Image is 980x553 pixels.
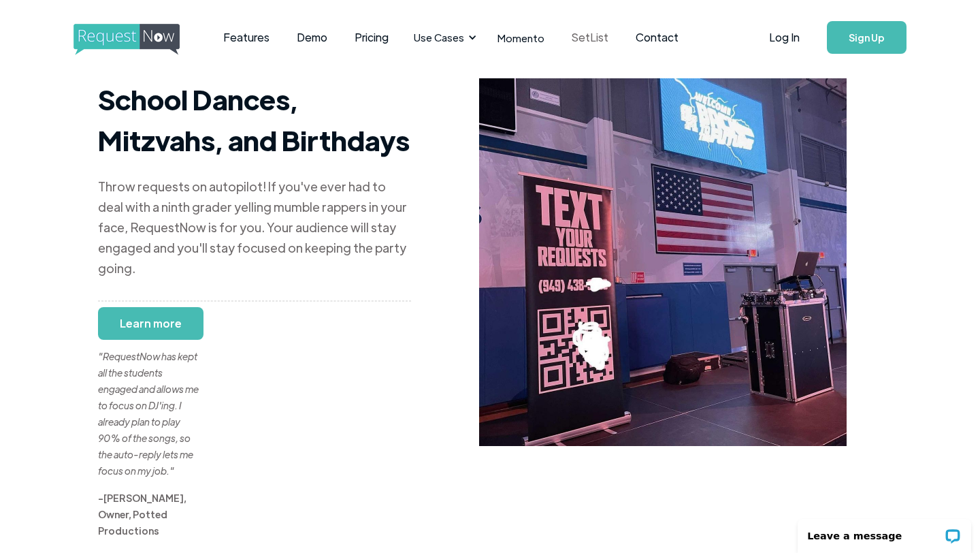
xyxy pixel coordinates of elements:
[484,18,558,58] a: Momento
[73,24,205,55] img: requestnow logo
[755,14,813,61] a: Log In
[210,16,283,59] a: Features
[789,510,980,553] iframe: LiveChat chat widget
[98,81,410,157] strong: School Dances, Mitzvahs, and Birthdays
[341,16,402,59] a: Pricing
[558,16,622,59] a: SetList
[98,307,203,340] a: Learn more
[479,78,847,446] img: poster for requests in a gym
[98,332,200,479] div: "RequestNow has kept all the students engaged and allows me to focus on DJ'ing. I already plan to...
[98,490,200,539] div: -[PERSON_NAME], Owner, Potted Productions
[98,176,411,279] div: Throw requests on autopilot! If you've ever had to deal with a ninth grader yelling mumble rapper...
[406,16,480,59] div: Use Cases
[622,16,692,59] a: Contact
[283,16,341,59] a: Demo
[827,21,906,54] a: Sign Up
[414,30,464,45] div: Use Cases
[73,24,176,51] a: home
